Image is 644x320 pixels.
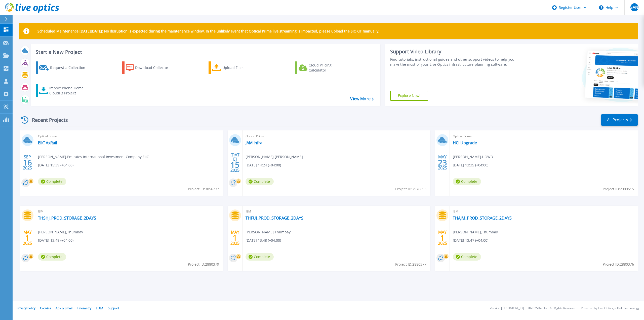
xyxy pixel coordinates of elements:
[438,160,447,165] span: 23
[440,236,445,240] span: 1
[50,63,90,73] div: Request a Collection
[453,209,635,214] span: IBM
[603,262,634,267] span: Project ID: 2880376
[23,229,32,247] div: MAY 2025
[38,209,220,214] span: IBM
[230,229,240,247] div: MAY 2025
[453,140,477,145] a: HCI Upgrade
[309,63,349,73] div: Cloud Pricing Calculator
[38,238,73,243] span: [DATE] 13:49 (+04:00)
[77,306,91,310] a: Telemetry
[438,229,447,247] div: MAY 2025
[230,163,239,167] span: 15
[453,154,493,160] span: [PERSON_NAME] , UOWD
[295,61,351,74] a: Cloud Pricing Calculator
[453,178,481,185] span: Complete
[38,229,83,235] span: [PERSON_NAME] , Thumbay
[233,236,237,240] span: 1
[453,133,635,139] span: Optical Prime
[38,216,96,221] a: THSHJ_PROD_STORAGE_2DAYS
[390,91,428,101] a: Explore Now!
[246,140,262,145] a: JAM Infra
[36,61,92,74] a: Request a Collection
[581,307,639,310] li: Powered by Live Optics, a Dell Technology
[49,86,89,96] div: Import Phone Home CloudIQ Project
[246,162,281,168] span: [DATE] 14:24 (+04:00)
[25,236,30,240] span: 1
[36,49,374,55] h3: Start a New Project
[390,48,521,55] div: Support Video Library
[38,253,66,261] span: Complete
[390,57,521,67] div: Find tutorials, instructional guides and other support videos to help you make the most of your L...
[222,63,263,73] div: Upload Files
[453,238,488,243] span: [DATE] 13:47 (+04:00)
[209,61,265,74] a: Upload Files
[17,306,35,310] a: Privacy Policy
[246,216,303,221] a: THFUJ_PROD_STORAGE_2DAYS
[40,306,51,310] a: Cookies
[188,262,219,267] span: Project ID: 2880379
[246,253,274,261] span: Complete
[246,238,281,243] span: [DATE] 13:48 (+04:00)
[603,186,634,192] span: Project ID: 2909515
[246,178,274,185] span: Complete
[188,186,219,192] span: Project ID: 3056237
[453,253,481,261] span: Complete
[246,209,427,214] span: IBM
[38,154,149,160] span: [PERSON_NAME] , Emirates International Investment Company EIIC
[19,114,75,126] div: Recent Projects
[601,114,638,126] a: All Projects
[23,160,32,165] span: 16
[37,29,379,33] p: Scheduled Maintenance [DATE][DATE]: No disruption is expected during the maintenance window. In t...
[38,133,220,139] span: Optical Prime
[96,306,103,310] a: EULA
[395,186,426,192] span: Project ID: 2976693
[122,61,178,74] a: Download Collector
[23,153,32,172] div: SEP 2025
[350,96,374,101] a: View More
[246,133,427,139] span: Optical Prime
[630,5,638,9] span: SAN
[38,140,57,145] a: EIIC VxRail
[528,307,576,310] li: © 2025 Dell Inc. All Rights Reserved
[246,229,291,235] span: [PERSON_NAME] , Thumbay
[135,63,175,73] div: Download Collector
[453,216,512,221] a: THAJM_PROD_STORAGE_2DAYS
[490,307,524,310] li: Version: [TECHNICAL_ID]
[246,154,303,160] span: [PERSON_NAME] , [PERSON_NAME]
[56,306,72,310] a: Ads & Email
[38,162,73,168] span: [DATE] 15:39 (+04:00)
[438,153,447,172] div: MAY 2025
[395,262,426,267] span: Project ID: 2880377
[230,153,240,172] div: [DATE] 2025
[108,306,119,310] a: Support
[453,229,498,235] span: [PERSON_NAME] , Thumbay
[38,178,66,185] span: Complete
[453,162,488,168] span: [DATE] 13:35 (+04:00)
